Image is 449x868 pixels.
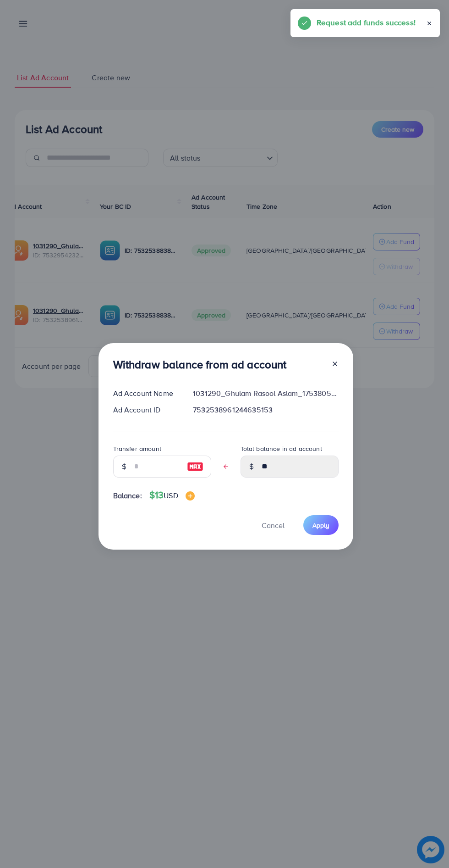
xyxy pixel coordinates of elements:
[106,405,186,415] div: Ad Account ID
[113,358,287,371] h3: Withdraw balance from ad account
[250,515,296,535] button: Cancel
[186,388,345,399] div: 1031290_Ghulam Rasool Aslam_1753805901568
[164,490,178,501] span: USD
[113,444,161,453] label: Transfer amount
[186,491,195,501] img: image
[303,515,339,535] button: Apply
[262,520,285,530] span: Cancel
[186,405,345,415] div: 7532538961244635153
[187,461,203,472] img: image
[317,17,416,28] h5: Request add funds success!
[149,490,195,501] h4: $13
[113,490,142,501] span: Balance:
[106,388,186,399] div: Ad Account Name
[312,521,329,530] span: Apply
[241,444,322,453] label: Total balance in ad account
